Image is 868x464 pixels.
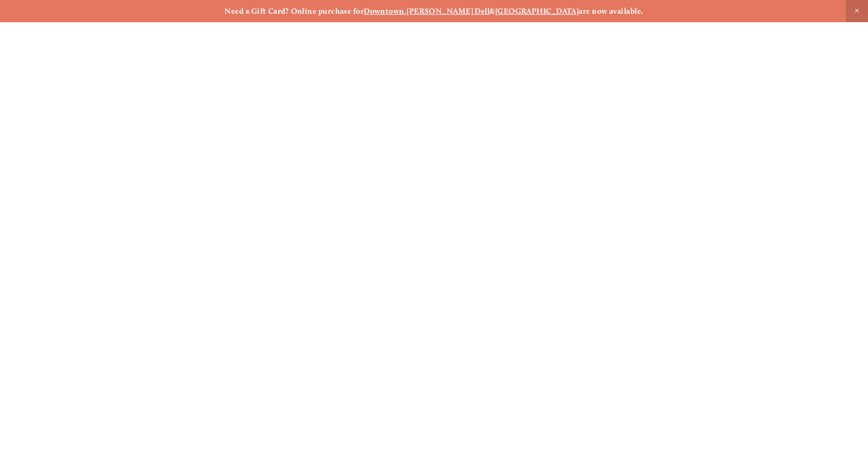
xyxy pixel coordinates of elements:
[489,6,495,16] strong: &
[495,6,579,16] a: [GEOGRAPHIC_DATA]
[579,6,643,16] strong: are now available.
[404,6,407,16] strong: ,
[364,6,404,16] a: Downtown
[224,6,364,16] strong: Need a Gift Card? Online purchase for
[407,6,489,16] a: [PERSON_NAME] Dell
